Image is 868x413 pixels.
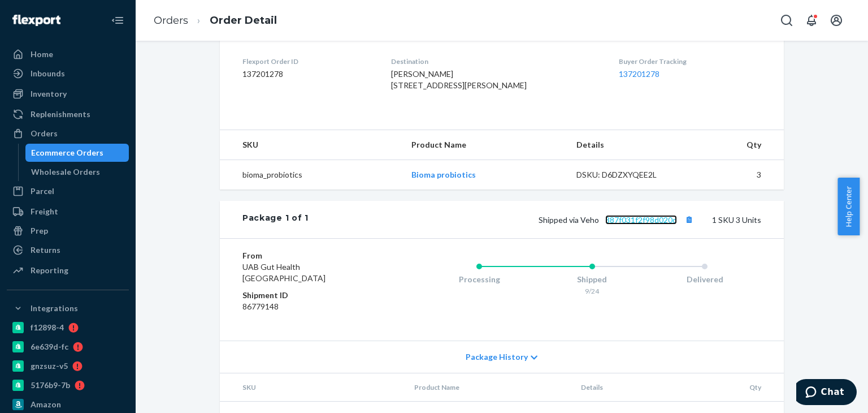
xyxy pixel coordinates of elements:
div: DSKU: D6DZXYQEE2L [576,169,683,180]
div: Replenishments [31,109,90,120]
th: Details [572,373,696,402]
ol: breadcrumbs [145,4,286,37]
td: bioma_probiotics [220,160,402,190]
a: Ecommerce Orders [25,144,129,162]
a: Returns [7,241,129,259]
th: Details [567,130,692,160]
th: SKU [220,373,405,402]
th: SKU [220,130,402,160]
a: Order Detail [210,14,277,27]
div: 9/24 [536,286,649,296]
th: Product Name [402,130,567,160]
a: Home [7,45,129,63]
div: Shipped [536,274,649,285]
a: Inbounds [7,64,129,83]
a: 5176b9-7b [7,376,129,394]
div: Freight [31,206,58,217]
a: Replenishments [7,105,129,123]
div: Returns [31,244,60,256]
img: Flexport logo [12,15,60,26]
div: Inbounds [31,68,65,79]
div: 1 SKU 3 Units [309,212,761,227]
button: Close Navigation [106,9,129,32]
dt: Buyer Order Tracking [619,57,761,66]
div: f12898-4 [31,322,64,333]
div: Processing [423,274,536,285]
button: Copy tracking number [682,212,696,227]
dt: Shipment ID [242,290,377,301]
div: Ecommerce Orders [31,147,103,158]
a: Orders [7,124,129,143]
a: Bioma probiotics [411,170,476,179]
dt: From [242,250,377,261]
th: Qty [691,130,784,160]
div: Prep [31,225,48,236]
div: Integrations [31,303,78,314]
div: Reporting [31,265,68,276]
div: gnzsuz-v5 [31,360,68,372]
td: 3 [691,160,784,190]
button: Open Search Box [775,9,798,32]
div: Wholesale Orders [31,166,100,178]
button: Open notifications [800,9,823,32]
dt: Flexport Order ID [242,57,373,66]
div: Amazon [31,399,61,410]
a: Prep [7,222,129,240]
span: Shipped via Veho [539,215,696,225]
span: Package History [466,351,528,363]
a: 387f031f2f98d020d [605,215,677,225]
a: gnzsuz-v5 [7,357,129,375]
dt: Destination [391,57,601,66]
span: UAB Gut Health [GEOGRAPHIC_DATA] [242,262,325,283]
div: 6e639d-fc [31,341,68,352]
iframe: Opens a widget where you can chat to one of our agents [796,379,857,407]
div: Package 1 of 1 [242,212,309,227]
div: Parcel [31,186,54,197]
a: Freight [7,203,129,221]
div: 5176b9-7b [31,380,70,391]
div: Home [31,49,53,60]
button: Open account menu [825,9,848,32]
a: 137201278 [619,69,659,79]
a: Reporting [7,261,129,279]
div: Delivered [648,274,761,285]
a: f12898-4 [7,319,129,337]
a: Wholesale Orders [25,163,129,181]
a: Parcel [7,182,129,200]
div: Inventory [31,88,67,100]
button: Help Center [837,178,860,235]
th: Qty [696,373,784,402]
span: [PERSON_NAME] [STREET_ADDRESS][PERSON_NAME] [391,69,527,90]
dd: 86779148 [242,301,377,312]
dd: 137201278 [242,68,373,80]
div: Orders [31,128,58,139]
a: Inventory [7,85,129,103]
th: Product Name [405,373,572,402]
button: Integrations [7,299,129,317]
a: 6e639d-fc [7,338,129,356]
a: Orders [154,14,188,27]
